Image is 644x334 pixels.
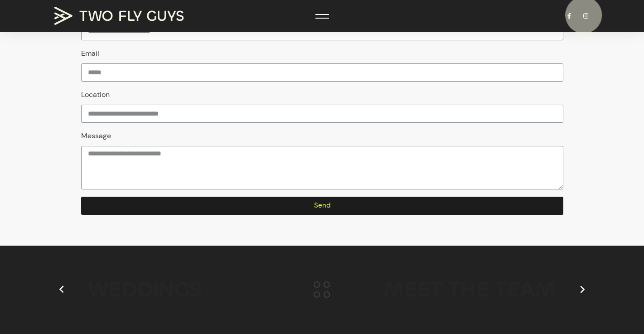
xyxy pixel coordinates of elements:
div: I [152,276,159,303]
div: A [520,276,535,303]
div: keyboard_arrow_left [54,282,69,297]
a: TWO FLY GUYS MEDIA TWO FLY GUYS MEDIA [54,7,190,25]
div: E [476,276,489,303]
div: D [121,276,137,303]
div: E [417,276,431,303]
img: TWO FLY GUYS MEDIA [54,7,184,25]
div: T [495,276,507,303]
span: Send [314,202,330,209]
div: G [174,276,189,303]
label: Company Name [81,6,135,19]
div: N [159,276,174,303]
div: H [460,276,476,303]
div: E [404,276,417,303]
div: T [431,276,442,303]
button: Send [81,197,563,215]
div: M [535,276,556,303]
div: D [137,276,152,303]
label: Location [81,88,110,101]
label: Message [81,130,111,142]
div: S [189,276,202,303]
div: T [448,276,460,303]
div: M [383,276,404,303]
a: MEET THE TEAM keyboard_arrow_right [376,246,644,334]
div: W [88,276,108,303]
div: keyboard_arrow_right [575,282,590,297]
div: E [507,276,520,303]
label: Email [81,47,99,60]
div: E [108,276,121,303]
